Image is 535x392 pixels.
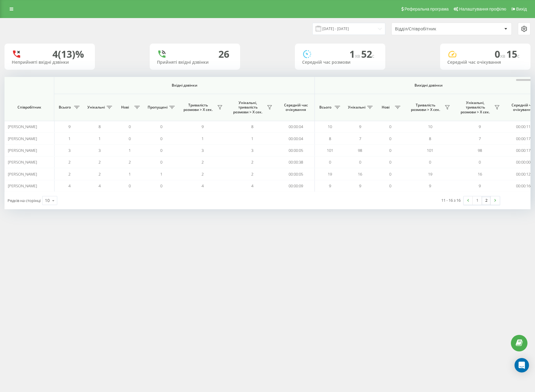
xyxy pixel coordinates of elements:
div: Середній час очікування [447,60,523,65]
span: Всього [57,105,72,110]
span: 7 [359,136,361,141]
span: 0 [389,171,391,177]
span: 2 [251,159,253,165]
span: 101 [427,148,433,153]
span: Унікальні, тривалість розмови > Х сек. [458,100,493,115]
span: 0 [129,136,131,141]
span: 0 [329,159,331,165]
div: 11 - 16 з 16 [441,197,461,203]
span: 7 [479,136,481,141]
span: 16 [358,171,362,177]
span: 0 [129,124,131,129]
span: 9 [429,183,431,188]
span: Рядків на сторінці [8,198,41,203]
span: 4 [68,183,70,188]
span: 15 [506,47,520,60]
span: [PERSON_NAME] [8,183,37,188]
td: 00:00:05 [277,145,315,156]
span: [PERSON_NAME] [8,148,37,153]
span: c [517,53,520,59]
span: 98 [358,148,362,153]
span: 0 [429,159,431,165]
span: хв [500,53,506,59]
span: 2 [68,159,70,165]
td: 00:00:04 [277,121,315,133]
span: 98 [478,148,482,153]
a: 1 [473,196,482,205]
span: 2 [251,171,253,177]
span: 0 [479,159,481,165]
a: 2 [482,196,491,205]
div: Середній час розмови [302,60,378,65]
span: Вихідні дзвінки [329,83,528,88]
span: Середній час очікування [282,103,310,112]
span: 9 [479,183,481,188]
span: 0 [389,183,391,188]
span: 9 [479,124,481,129]
span: 2 [129,159,131,165]
span: [PERSON_NAME] [8,124,37,129]
div: 26 [218,48,229,60]
span: Всього [318,105,333,110]
span: 4 [99,183,101,188]
span: 0 [160,124,162,129]
span: 16 [478,171,482,177]
span: Унікальні [348,105,365,110]
span: 0 [129,183,131,188]
span: 2 [68,171,70,177]
td: 00:00:05 [277,168,315,180]
span: 101 [327,148,333,153]
span: Унікальні, тривалість розмови > Х сек. [230,100,265,115]
span: 0 [389,159,391,165]
span: 1 [129,148,131,153]
span: 8 [329,136,331,141]
span: 3 [99,148,101,153]
span: 4 [251,183,253,188]
span: Пропущені [148,105,167,110]
span: 4 [202,183,204,188]
span: 3 [68,148,70,153]
span: [PERSON_NAME] [8,171,37,177]
span: 3 [251,148,253,153]
span: 9 [68,124,70,129]
div: Відділ/Співробітник [395,26,467,32]
span: 3 [202,148,204,153]
span: 19 [328,171,332,177]
span: Вихід [516,7,527,11]
span: 0 [160,148,162,153]
span: 0 [160,183,162,188]
div: Прийняті вхідні дзвінки [157,60,233,65]
span: 0 [359,159,361,165]
td: 00:00:04 [277,133,315,144]
span: 9 [329,183,331,188]
span: 10 [428,124,432,129]
span: Налаштування профілю [459,7,506,11]
span: 1 [129,171,131,177]
span: c [372,53,374,59]
span: 2 [99,159,101,165]
div: Неприйняті вхідні дзвінки [12,60,88,65]
span: 9 [359,183,361,188]
div: 4 (13)% [52,48,84,60]
span: 0 [389,148,391,153]
span: 9 [359,124,361,129]
span: 1 [202,136,204,141]
span: хв [355,53,361,59]
div: Open Intercom Messenger [515,358,529,372]
span: Нові [378,105,393,110]
td: 00:00:38 [277,156,315,168]
span: 19 [428,171,432,177]
span: [PERSON_NAME] [8,159,37,165]
span: 2 [202,159,204,165]
span: Нові [117,105,133,110]
span: 1 [99,136,101,141]
span: Вхідні дзвінки [70,83,299,88]
span: 9 [202,124,204,129]
span: 1 [68,136,70,141]
span: 0 [160,159,162,165]
td: 00:00:09 [277,180,315,192]
span: 2 [99,171,101,177]
span: 1 [349,47,361,60]
span: Тривалість розмови > Х сек. [181,103,215,112]
span: 8 [251,124,253,129]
